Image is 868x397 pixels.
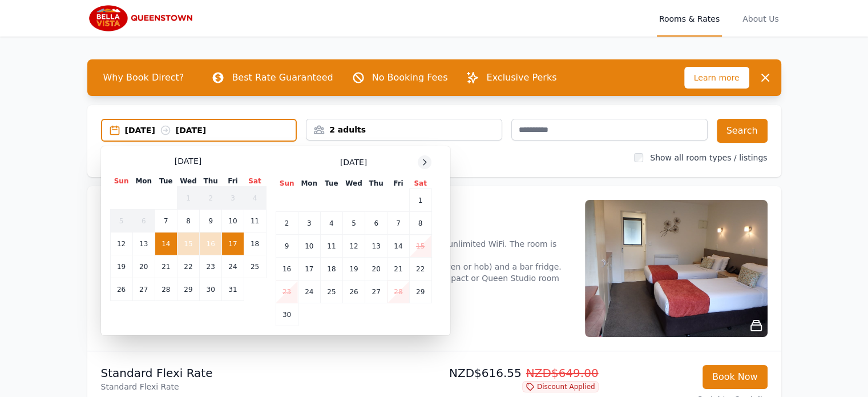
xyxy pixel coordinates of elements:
[222,255,244,278] td: 24
[276,280,298,303] td: 23
[320,178,342,189] th: Tue
[200,187,222,210] td: 2
[101,381,430,392] p: Standard Flexi Rate
[155,210,177,232] td: 7
[298,280,320,303] td: 24
[110,255,132,278] td: 19
[342,235,365,258] td: 12
[387,258,409,280] td: 21
[486,71,556,85] p: Exclusive Perks
[365,212,387,235] td: 6
[365,178,387,189] th: Thu
[372,71,448,85] p: No Booking Fees
[222,232,244,255] td: 17
[222,187,244,210] td: 3
[387,212,409,235] td: 7
[132,176,155,187] th: Mon
[222,278,244,301] td: 31
[87,5,197,32] img: Bella Vista Queenstown
[110,278,132,301] td: 26
[276,235,298,258] td: 9
[177,255,199,278] td: 22
[342,258,365,280] td: 19
[244,210,266,232] td: 11
[320,235,342,258] td: 11
[703,365,768,389] button: Book Now
[298,235,320,258] td: 10
[276,212,298,235] td: 2
[200,210,222,232] td: 9
[200,255,222,278] td: 23
[276,178,298,189] th: Sun
[200,278,222,301] td: 30
[650,153,767,162] label: Show all room types / listings
[409,258,431,280] td: 22
[684,67,749,89] span: Learn more
[222,176,244,187] th: Fri
[177,278,199,301] td: 29
[177,176,199,187] th: Wed
[320,280,342,303] td: 25
[522,381,599,392] span: Discount Applied
[365,235,387,258] td: 13
[342,178,365,189] th: Wed
[177,210,199,232] td: 8
[177,232,199,255] td: 15
[125,125,296,136] div: [DATE] [DATE]
[200,176,222,187] th: Thu
[132,278,155,301] td: 27
[155,232,177,255] td: 14
[340,157,367,168] span: [DATE]
[101,365,430,381] p: Standard Flexi Rate
[110,176,132,187] th: Sun
[409,280,431,303] td: 29
[306,124,502,135] div: 2 adults
[132,255,155,278] td: 20
[155,278,177,301] td: 28
[409,189,431,212] td: 1
[244,176,266,187] th: Sat
[409,212,431,235] td: 8
[276,303,298,326] td: 30
[717,119,768,143] button: Search
[94,66,193,89] span: Why Book Direct?
[298,212,320,235] td: 3
[298,178,320,189] th: Mon
[387,178,409,189] th: Fri
[387,235,409,258] td: 14
[175,155,201,167] span: [DATE]
[132,210,155,232] td: 6
[320,258,342,280] td: 18
[232,71,333,85] p: Best Rate Guaranteed
[276,258,298,280] td: 16
[200,232,222,255] td: 16
[439,365,599,381] p: NZD$616.55
[132,232,155,255] td: 13
[155,255,177,278] td: 21
[222,210,244,232] td: 10
[110,210,132,232] td: 5
[409,235,431,258] td: 15
[110,232,132,255] td: 12
[244,187,266,210] td: 4
[298,258,320,280] td: 17
[342,212,365,235] td: 5
[526,366,599,380] span: NZD$649.00
[365,258,387,280] td: 20
[387,280,409,303] td: 28
[320,212,342,235] td: 4
[409,178,431,189] th: Sat
[365,280,387,303] td: 27
[155,176,177,187] th: Tue
[244,255,266,278] td: 25
[244,232,266,255] td: 18
[177,187,199,210] td: 1
[342,280,365,303] td: 26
